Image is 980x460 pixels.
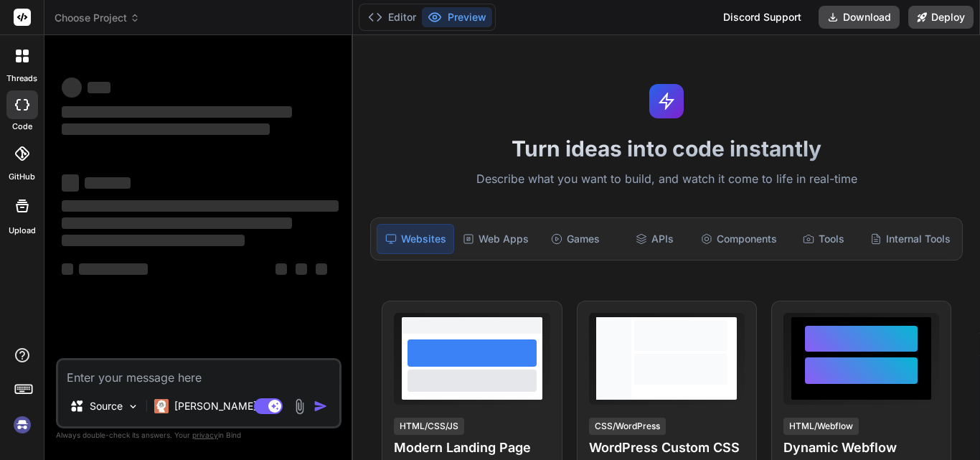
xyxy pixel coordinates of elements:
label: code [12,121,32,133]
div: Web Apps [457,224,534,254]
label: Upload [9,225,36,237]
p: Describe what you want to build, and watch it come to life in real-time [362,170,971,189]
button: Preview [422,7,492,27]
span: ‌ [62,123,270,135]
span: Choose Project [55,11,140,25]
span: ‌ [296,263,307,275]
div: Components [695,224,783,254]
div: APIs [616,224,692,254]
button: Deploy [908,6,974,29]
img: icon [314,399,328,413]
label: threads [6,72,37,85]
div: Discord Support [715,6,810,29]
span: privacy [192,431,218,439]
h4: Modern Landing Page [394,438,550,458]
span: ‌ [79,263,148,275]
div: HTML/CSS/JS [394,418,464,435]
div: HTML/Webflow [783,418,859,435]
span: ‌ [316,263,327,275]
div: Websites [377,224,454,254]
img: signin [10,413,34,437]
span: ‌ [62,200,339,212]
span: ‌ [62,106,292,118]
p: Source [90,399,123,413]
p: [PERSON_NAME] 4 S.. [174,399,281,413]
div: Tools [786,224,862,254]
label: GitHub [9,171,35,183]
span: ‌ [62,217,292,229]
span: ‌ [62,263,73,275]
span: ‌ [62,235,245,246]
div: CSS/WordPress [589,418,666,435]
img: attachment [291,398,308,415]
h4: WordPress Custom CSS [589,438,745,458]
h1: Turn ideas into code instantly [362,136,971,161]
button: Download [819,6,900,29]
img: Claude 4 Sonnet [154,399,169,413]
span: ‌ [62,174,79,192]
div: Internal Tools [864,224,956,254]
span: ‌ [275,263,287,275]
button: Editor [362,7,422,27]
span: ‌ [88,82,110,93]
img: Pick Models [127,400,139,413]
span: ‌ [62,78,82,98]
span: ‌ [85,177,131,189]
p: Always double-check its answers. Your in Bind [56,428,341,442]
div: Games [537,224,613,254]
